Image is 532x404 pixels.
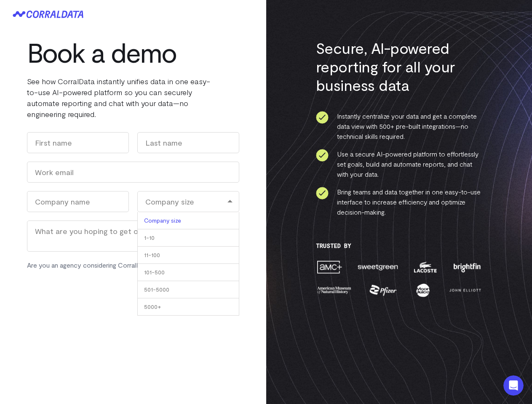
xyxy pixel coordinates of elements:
input: Last name [137,132,239,153]
h3: Trusted By [316,242,482,249]
li: Bring teams and data together in one easy-to-use interface to increase efficiency and optimize de... [316,187,482,217]
li: Company size [137,212,239,229]
li: Instantly centralize your data and get a complete data view with 500+ pre-built integrations—no t... [316,111,482,141]
div: Company size [137,191,239,212]
input: Company name [27,191,129,212]
li: 501-5000 [137,281,239,298]
input: Work email [27,162,239,183]
h1: Book a demo [27,37,239,67]
iframe: Intercom live chat [503,375,524,396]
p: See how CorralData instantly unifies data in one easy-to-use AI-powered platform so you can secur... [27,76,239,120]
li: 1-10 [137,229,239,247]
li: 11-100 [137,247,239,264]
label: Are you an agency considering CorralData for your clients? [27,260,200,270]
li: 5000+ [137,298,239,316]
input: First name [27,132,129,153]
li: Use a secure AI-powered platform to effortlessly set goals, build and automate reports, and chat ... [316,149,482,179]
li: 101-500 [137,264,239,281]
h3: Secure, AI-powered reporting for all your business data [316,39,482,94]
